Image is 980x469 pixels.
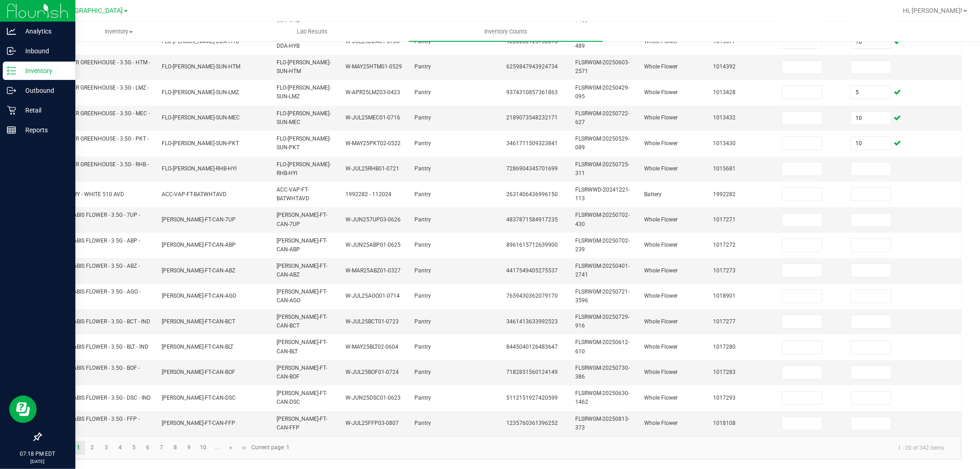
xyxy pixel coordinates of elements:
span: W-JUL25FFP03-0807 [346,420,399,426]
span: [PERSON_NAME]-FT-CAN-BCT [162,318,235,325]
span: FLSRWGM-20250603-2571 [575,59,629,74]
span: FLO-[PERSON_NAME]-SUN-MEC [277,110,331,125]
span: 1992282 [713,191,736,198]
span: [GEOGRAPHIC_DATA] [60,7,123,15]
span: W-JUN257UP03-0626 [346,216,401,223]
span: FLO-[PERSON_NAME]-RHB-HYI [277,161,331,176]
p: Retail [16,105,71,116]
span: FD - FLOWER GREENHOUSE - 3.5G - HTM - HYB [47,59,150,74]
a: Page 11 [210,441,224,455]
span: Whole Flower [644,114,678,121]
span: FLSRWGM-20250429-095 [575,85,629,100]
span: [PERSON_NAME]-FT-CAN-BLT [277,339,327,354]
span: Go to the last page [241,444,249,452]
span: FLSRWGM-20250612-610 [575,339,629,354]
a: Page 6 [141,441,154,455]
span: Pantry [414,63,431,70]
span: Inventory Counts [472,28,540,36]
span: W-JUN25DSC01-0623 [346,395,401,401]
span: FLSRWGM-20250630-1462 [575,390,629,405]
span: FLO-[PERSON_NAME]-DDA-HYB [277,34,331,49]
span: FLSRWGM-20250529-089 [575,136,629,151]
span: W-MAR25ABZ01-0327 [346,267,401,274]
inline-svg: Reports [7,125,16,135]
span: [PERSON_NAME]-FT-CAN-FFP [277,416,327,431]
span: [PERSON_NAME]-FT-CAN-7UP [162,216,236,223]
span: 4837871584917235 [506,216,558,223]
span: [PERSON_NAME]-FT-CAN-7UP [277,212,327,227]
span: [PERSON_NAME]-FT-CAN-BCT [277,314,327,329]
span: FD - FLOWER GREENHOUSE - 3.5G - PKT - HYI [47,136,149,151]
span: W-JUN25ABP01-0625 [346,242,401,248]
span: FT - CANNABIS FLOWER - 3.5G - 7UP - HYB [47,212,140,227]
p: Inventory [16,65,71,76]
a: Go to the last page [238,441,251,455]
span: FT - CANNABIS FLOWER - 3.5G - BCT - IND [47,318,150,325]
span: Whole Flower [644,395,678,401]
span: Go to the next page [227,444,235,452]
span: FLO-[PERSON_NAME]-SUN-MEC [162,114,240,121]
kendo-pager: Current page: 1 [41,436,961,459]
span: 3461413633992523 [506,318,558,325]
span: W-JUL25AGO01-0714 [346,293,400,299]
span: 1017283 [713,369,736,375]
p: [DATE] [4,458,71,465]
a: Lab Results [215,22,409,41]
a: Page 5 [127,441,141,455]
span: FT - CANNABIS FLOWER - 3.5G - BOF - HYB [47,365,140,380]
span: FLSRWGM-20250722-627 [575,110,629,125]
span: Inventory [23,28,215,36]
span: Pantry [414,293,431,299]
span: 8445040126483647 [506,344,558,350]
span: [PERSON_NAME]-FT-CAN-FFP [162,420,235,426]
span: 1017271 [713,216,736,223]
span: 1018901 [713,293,736,299]
span: 1017273 [713,267,736,274]
span: Whole Flower [644,369,678,375]
span: Pantry [414,369,431,375]
span: Pantry [414,114,431,121]
span: FLSRWWD-20241221-113 [575,186,630,202]
span: 1017293 [713,395,736,401]
span: FLO-[PERSON_NAME]-SUN-LMZ [277,85,331,100]
a: Inventory Counts [409,22,602,41]
span: W-JUL25MEC01-0716 [346,114,400,121]
span: [PERSON_NAME]-FT-CAN-BLT [162,344,233,350]
span: 1992282 - 112024 [346,191,391,198]
span: 1013432 [713,114,736,121]
span: FLO-[PERSON_NAME]-SUN-LMZ [162,89,239,96]
span: 8961615712639900 [506,242,558,248]
span: [PERSON_NAME]-FT-CAN-DSC [162,395,236,401]
span: FLO-[PERSON_NAME]-SUN-PKT [277,136,331,151]
span: FD - FLOWER GREENHOUSE - 3.5G - LMZ - HYB [47,85,149,100]
span: 2189073548232171 [506,114,558,121]
span: 1013428 [713,89,736,96]
a: Page 9 [182,441,196,455]
span: 9374310857361863 [506,89,558,96]
span: Whole Flower [644,420,678,426]
span: W-MAY25PKT02-0522 [346,140,401,147]
span: [PERSON_NAME]-FT-CAN-AGO [162,293,236,299]
span: FT - CANNABIS FLOWER - 3.5G - ABP - HYB [47,237,140,253]
inline-svg: Inventory [7,66,16,75]
span: 1235760361396252 [506,420,558,426]
span: 7182851560124149 [506,369,558,375]
span: [PERSON_NAME]-FT-CAN-BOF [277,365,327,380]
span: Pantry [414,242,431,248]
a: Page 4 [113,441,127,455]
span: FLO-[PERSON_NAME]-SUN-PKT [162,140,239,147]
span: 1017272 [713,242,736,248]
span: FLSRWGM-20250813-373 [575,416,629,431]
a: Page 10 [197,441,210,455]
span: W-MAY25HTM01-0529 [346,63,402,70]
span: 4417549405275537 [506,267,558,274]
span: 1018108 [713,420,736,426]
span: [PERSON_NAME]-FT-CAN-BOF [162,369,235,375]
a: Page 8 [169,441,182,455]
a: Page 3 [100,441,113,455]
span: FT - CANNABIS FLOWER - 3.5G - AGO - HYB [47,288,141,304]
a: Page 2 [85,441,99,455]
span: Pantry [414,191,431,198]
span: FT - CANNABIS FLOWER - 3.5G - DSC - IND [47,395,151,401]
span: 1013430 [713,140,736,147]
